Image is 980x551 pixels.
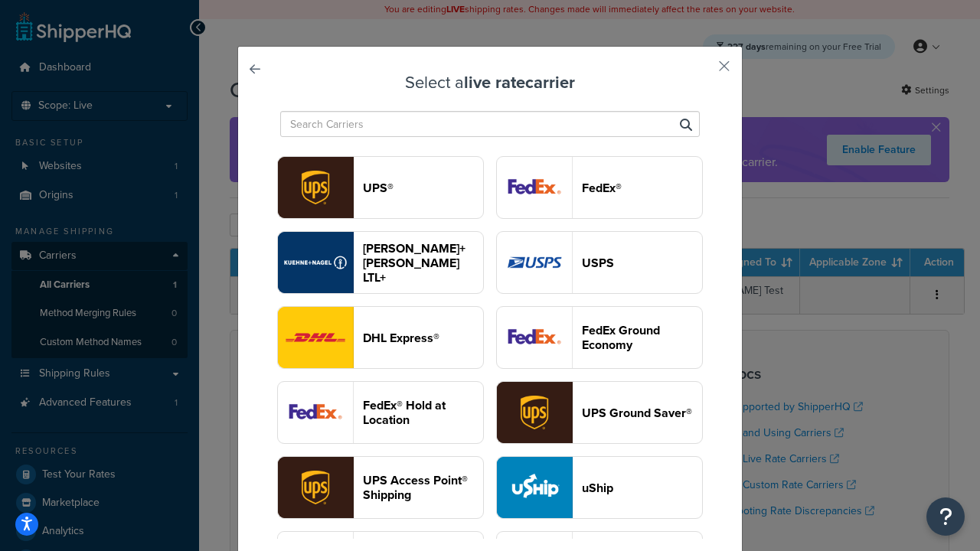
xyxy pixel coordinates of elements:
[278,232,353,293] img: reTransFreight logo
[496,456,703,519] button: uShip logouShip
[278,307,353,368] img: dhl logo
[278,382,353,443] img: fedExLocation logo
[496,231,703,294] button: usps logoUSPS
[926,497,965,536] button: Open Resource Center
[464,70,575,95] strong: live rate carrier
[582,256,702,270] header: USPS
[277,231,484,294] button: reTransFreight logo[PERSON_NAME]+[PERSON_NAME] LTL+
[582,323,702,352] header: FedEx Ground Economy
[278,457,353,518] img: accessPoint logo
[496,381,703,444] button: surePost logoUPS Ground Saver®
[277,306,484,369] button: dhl logoDHL Express®
[278,157,353,218] img: ups logo
[277,156,484,219] button: ups logoUPS®
[497,382,572,443] img: surePost logo
[497,157,572,218] img: fedEx logo
[497,232,572,293] img: usps logo
[363,181,483,195] header: UPS®
[277,381,484,444] button: fedExLocation logoFedEx® Hold at Location
[582,481,702,495] header: uShip
[277,456,484,519] button: accessPoint logoUPS Access Point® Shipping
[363,473,483,502] header: UPS Access Point® Shipping
[496,306,703,369] button: smartPost logoFedEx Ground Economy
[582,181,702,195] header: FedEx®
[363,241,483,285] header: [PERSON_NAME]+[PERSON_NAME] LTL+
[363,398,483,427] header: FedEx® Hold at Location
[497,307,572,368] img: smartPost logo
[276,73,704,92] h3: Select a
[582,406,702,420] header: UPS Ground Saver®
[363,331,483,345] header: DHL Express®
[280,111,700,137] input: Search Carriers
[497,457,572,518] img: uShip logo
[496,156,703,219] button: fedEx logoFedEx®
